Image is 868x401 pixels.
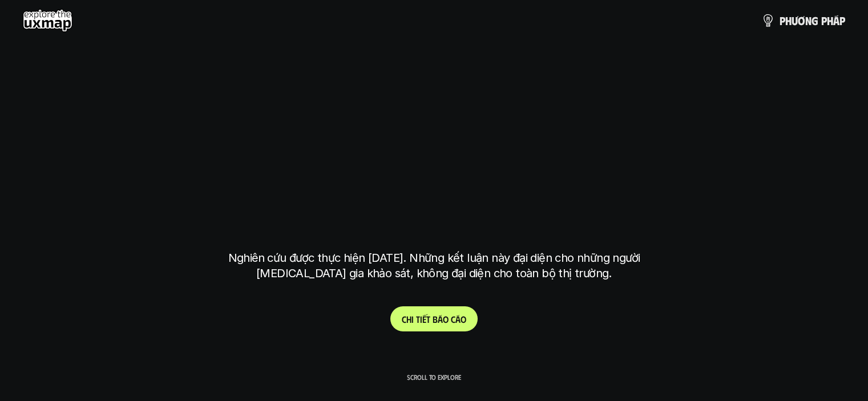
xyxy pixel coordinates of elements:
span: h [785,14,792,27]
span: c [451,314,455,325]
span: t [416,314,420,325]
h6: Kết quả nghiên cứu [395,72,482,86]
span: o [443,314,449,325]
span: i [420,314,422,325]
span: p [780,14,785,27]
span: n [805,14,812,27]
span: g [812,14,818,27]
span: h [827,14,833,27]
span: h [406,314,411,325]
span: á [455,314,461,325]
span: ế [422,314,426,325]
p: Nghiên cứu được thực hiện [DATE]. Những kết luận này đại diện cho những người [MEDICAL_DATA] gia ... [220,250,648,281]
p: Scroll to explore [407,373,461,381]
span: b [433,314,438,325]
span: á [438,314,443,325]
span: p [839,14,845,27]
span: p [821,14,827,27]
span: o [461,314,466,325]
span: i [411,314,414,325]
h1: tại [GEOGRAPHIC_DATA] [231,190,637,238]
span: á [833,14,839,27]
span: ư [792,14,798,27]
a: phươngpháp [761,9,845,32]
span: t [426,314,430,325]
a: Chitiếtbáocáo [390,306,478,331]
h1: phạm vi công việc của [226,100,643,148]
span: ơ [798,14,805,27]
span: C [402,314,406,325]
